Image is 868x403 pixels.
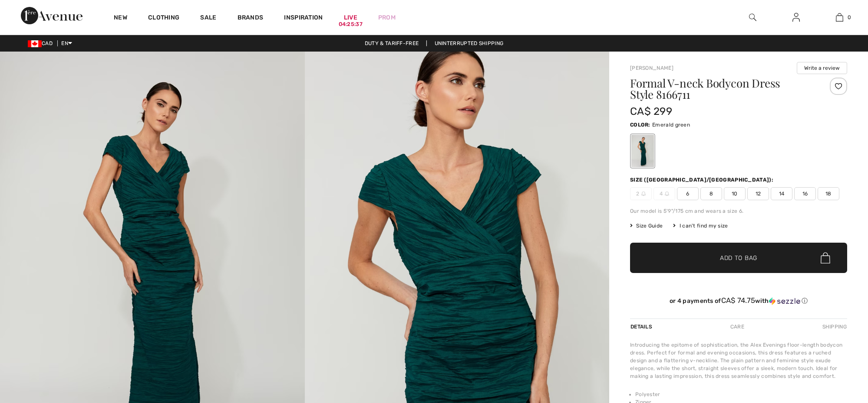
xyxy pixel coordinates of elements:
[630,243,847,273] button: Add to Bag
[724,187,746,200] span: 10
[848,13,851,21] span: 0
[749,12,756,23] img: search the website
[665,192,669,196] img: ring-m.svg
[641,192,646,196] img: ring-m.svg
[21,7,83,24] img: 1ère Avenue
[630,222,663,230] span: Size Guide
[28,40,42,47] img: Canadian Dollar
[61,40,72,46] span: EN
[677,187,699,200] span: 6
[785,12,807,23] a: Sign In
[836,12,843,23] img: My Bag
[630,296,847,308] div: or 4 payments ofCA$ 74.75withSezzle Click to learn more about Sezzle
[673,222,728,230] div: I can't find my size
[723,319,752,335] div: Care
[820,319,847,335] div: Shipping
[148,14,179,23] a: Clothing
[794,187,816,200] span: 16
[769,297,800,305] img: Sezzle
[631,135,654,167] div: Emerald green
[28,40,56,46] span: CAD
[630,122,650,128] span: Color:
[653,187,675,200] span: 4
[238,14,264,23] a: Brands
[344,13,357,22] a: Live04:25:37
[700,187,722,200] span: 8
[821,252,830,263] img: Bag.svg
[630,176,775,184] div: Size ([GEOGRAPHIC_DATA]/[GEOGRAPHIC_DATA]):
[114,14,127,23] a: New
[630,65,673,71] a: [PERSON_NAME]
[630,341,847,380] div: Introducing the epitome of sophistication, the Alex Evenings floor-length bodycon dress. Perfect ...
[721,296,756,305] span: CA$ 74.75
[378,13,396,22] a: Prom
[720,253,757,263] span: Add to Bag
[797,62,847,74] button: Write a review
[630,105,672,117] span: CA$ 299
[813,338,859,360] iframe: Opens a widget where you can find more information
[630,207,847,215] div: Our model is 5'9"/175 cm and wears a size 6.
[284,14,323,23] span: Inspiration
[339,20,363,29] div: 04:25:37
[652,122,690,128] span: Emerald green
[818,187,839,200] span: 18
[630,187,652,200] span: 2
[792,12,800,23] img: My Info
[200,14,216,23] a: Sale
[771,187,792,200] span: 14
[635,390,847,398] li: Polyester
[630,78,811,100] h1: Formal V-neck Bodycon Dress Style 8166711
[630,319,654,335] div: Details
[747,187,769,200] span: 12
[630,296,847,305] div: or 4 payments of with
[818,12,861,23] a: 0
